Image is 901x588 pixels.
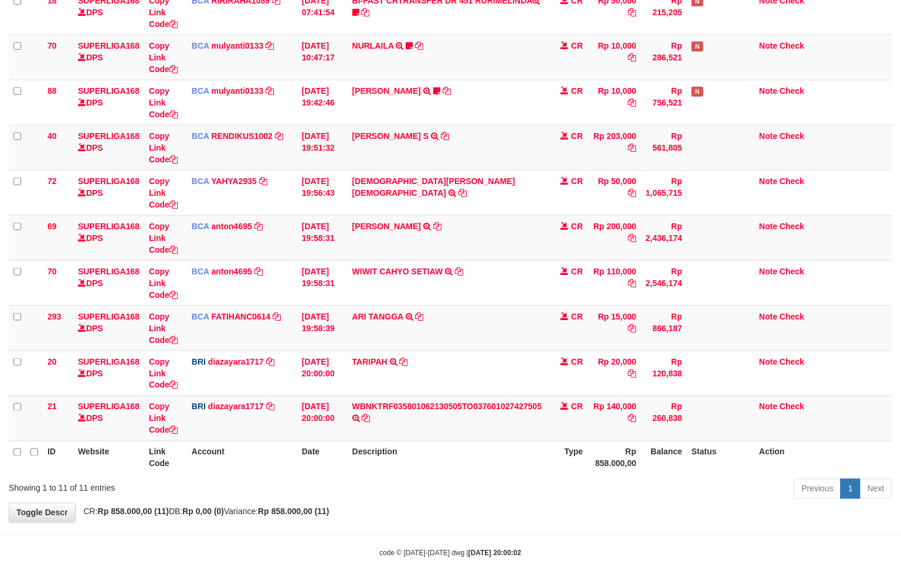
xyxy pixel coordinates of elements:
div: Showing 1 to 11 of 11 entries [9,478,366,494]
a: Copy TARIPAH to clipboard [400,357,408,366]
th: Action [755,441,893,474]
span: 72 [47,176,57,186]
a: Copy Rp 203,000 to clipboard [628,143,637,152]
td: DPS [73,35,144,80]
a: Previous [794,479,841,499]
span: BCA [192,131,209,141]
a: SUPERLIGA168 [78,222,140,231]
th: Type [547,441,588,474]
a: Copy Link Code [149,222,178,254]
th: Balance [641,441,687,474]
td: Rp 286,521 [641,35,687,80]
strong: Rp 0,00 (0) [182,507,224,516]
th: Website [73,441,144,474]
span: CR [572,86,583,96]
td: Rp 200,000 [588,215,641,260]
a: Copy Rp 110,000 to clipboard [628,278,637,288]
a: Copy diazayara1717 to clipboard [266,357,274,366]
a: Check [780,222,805,231]
a: Copy Rp 15,000 to clipboard [628,324,637,333]
a: Note [760,357,778,366]
a: Copy WIWIT CAHYO SETIAW to clipboard [455,267,463,276]
span: 21 [47,402,57,412]
a: Copy Rp 200,000 to clipboard [628,233,637,243]
a: Check [780,176,805,186]
td: Rp 15,000 [588,305,641,351]
td: Rp 20,000 [588,351,641,396]
a: Copy YAHYA2935 to clipboard [259,176,267,186]
span: BCA [192,312,209,321]
td: DPS [73,351,144,396]
a: Note [760,41,778,50]
a: diazayara1717 [208,402,264,412]
a: SUPERLIGA168 [78,312,140,321]
th: ID [43,441,73,474]
th: Status [687,441,754,474]
span: BCA [192,267,209,276]
a: Note [760,131,778,141]
a: Check [780,312,805,321]
td: Rp 50,000 [588,170,641,215]
a: Copy anton4695 to clipboard [254,222,263,231]
span: BRI [192,402,206,412]
a: Copy ADAM NOVARA to clipboard [433,222,441,231]
a: SUPERLIGA168 [78,402,140,412]
a: SUPERLIGA168 [78,357,140,366]
a: [PERSON_NAME] [352,86,421,96]
a: [PERSON_NAME] S [352,131,429,141]
span: BCA [192,41,209,50]
td: [DATE] 10:47:17 [297,35,348,80]
span: CR [572,176,583,186]
a: Copy NURLAILA to clipboard [416,41,424,50]
a: Copy WBNKTRF035801062130505TO037601027427505 to clipboard [362,414,370,423]
td: Rp 120,838 [641,351,687,396]
td: Rp 866,187 [641,305,687,351]
td: DPS [73,396,144,441]
a: Note [760,222,778,231]
a: Copy Link Code [149,86,178,119]
span: CR [572,312,583,321]
a: Copy RENDIKUS1002 to clipboard [275,131,283,141]
a: Copy Rp 140,000 to clipboard [628,414,637,423]
a: mulyanti0133 [212,41,264,50]
a: Check [780,267,805,276]
a: Copy BI-FAST CRTRANSFER DR 451 RURIMELINDA to clipboard [362,8,370,17]
span: CR: DB: Variance: [78,507,329,516]
td: DPS [73,80,144,125]
a: Copy SAMSUL HADI to clipboard [458,188,467,198]
span: Has Note [692,87,703,97]
span: CR [572,222,583,231]
span: 88 [47,86,57,96]
a: Copy Link Code [149,357,178,390]
a: [DEMOGRAPHIC_DATA][PERSON_NAME][DEMOGRAPHIC_DATA] [352,176,515,198]
td: [DATE] 20:00:00 [297,351,348,396]
td: Rp 1,065,715 [641,170,687,215]
span: 69 [47,222,57,231]
span: BRI [192,357,206,366]
a: Copy Rp 10,000 to clipboard [628,98,637,107]
td: [DATE] 20:00:00 [297,396,348,441]
span: Has Note [692,42,703,52]
span: CR [572,131,583,141]
td: Rp 561,805 [641,125,687,170]
a: Check [780,357,805,366]
span: 70 [47,41,57,50]
a: Copy Link Code [149,267,178,300]
td: DPS [73,305,144,351]
a: Copy diazayara1717 to clipboard [266,402,274,412]
a: Copy FATIHANC0614 to clipboard [273,312,281,321]
th: Date [297,441,348,474]
a: [PERSON_NAME] [352,222,421,231]
a: Copy Rp 10,000 to clipboard [628,53,637,62]
td: Rp 140,000 [588,396,641,441]
td: [DATE] 19:58:31 [297,260,348,305]
span: BCA [192,176,209,186]
span: 293 [47,312,61,321]
td: [DATE] 19:51:32 [297,125,348,170]
a: diazayara1717 [208,357,264,366]
a: Note [760,402,778,412]
td: DPS [73,260,144,305]
a: Toggle Descr [9,503,76,523]
a: Copy mulyanti0133 to clipboard [266,86,274,96]
a: Copy Link Code [149,312,178,345]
